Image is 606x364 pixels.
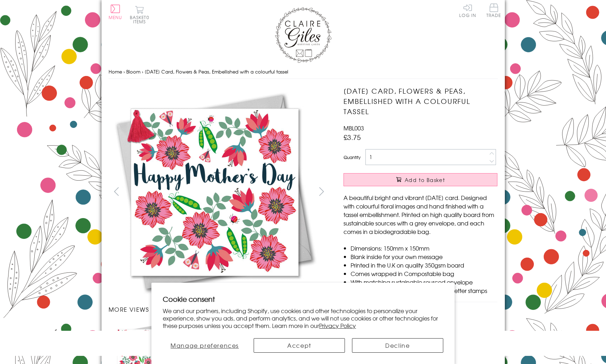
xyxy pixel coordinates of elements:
[459,4,476,17] a: Log In
[171,341,239,350] span: Manage preferences
[405,176,445,183] span: Add to Basket
[109,68,122,75] a: Home
[126,68,140,75] a: Bloom
[351,269,497,278] li: Comes wrapped in Compostable bag
[329,86,542,298] img: Mother's Day Card, Flowers & Peas, Embellished with a colourful tassel
[486,4,501,19] a: Trade
[352,338,443,353] button: Decline
[344,124,364,132] span: MBL003
[123,68,125,75] span: ›
[142,68,143,75] span: ›
[344,132,361,142] span: £3.75
[109,65,498,79] nav: breadcrumbs
[254,338,345,353] button: Accept
[163,307,443,329] p: We and our partners, including Shopify, use cookies and other technologies to personalize your ex...
[351,261,497,269] li: Printed in the U.K on quality 350gsm board
[109,305,330,313] h3: More views
[344,86,497,116] h1: [DATE] Card, Flowers & Peas, Embellished with a colourful tassel
[163,338,247,353] button: Manage preferences
[344,193,497,236] p: A beautiful bright and vibrant [DATE] card. Designed with colourful floral images and hand finish...
[344,173,497,186] button: Add to Basket
[486,4,501,17] span: Trade
[351,252,497,261] li: Blank inside for your own message
[319,321,356,330] a: Privacy Policy
[275,7,331,63] img: Claire Giles Greetings Cards
[163,294,443,304] h2: Cookie consent
[130,6,149,24] button: Basket0 items
[108,86,321,298] img: Mother's Day Card, Flowers & Peas, Embellished with a colourful tassel
[109,183,125,199] button: prev
[344,154,360,160] label: Quantity
[109,5,122,19] button: Menu
[133,14,149,25] span: 0 items
[313,183,329,199] button: next
[109,14,122,20] span: Menu
[351,244,497,252] li: Dimensions: 150mm x 150mm
[351,278,497,286] li: With matching sustainable sourced envelope
[145,68,288,75] span: [DATE] Card, Flowers & Peas, Embellished with a colourful tassel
